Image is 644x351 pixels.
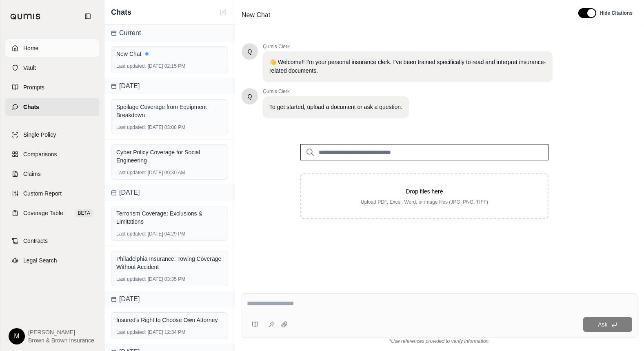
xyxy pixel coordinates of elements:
[116,209,223,226] div: Terrorism Coverage: Exclusions & Limitations
[9,328,25,344] div: M
[5,184,99,202] a: Custom Report
[600,10,633,16] span: Hide Citations
[5,126,99,144] a: Single Policy
[104,78,235,94] div: [DATE]
[23,83,44,91] span: Prompts
[116,50,223,58] div: New Chat
[5,145,99,163] a: Comparisons
[81,10,94,23] button: Collapse sidebar
[116,63,146,69] span: Last updated:
[116,316,223,324] div: Insured's Right to Choose Own Attorney
[242,338,637,344] div: *Use references provided to verify information.
[116,103,223,119] div: Spoilage Coverage from Equipment Breakdown
[5,98,99,116] a: Chats
[23,209,63,217] span: Coverage Table
[116,329,223,335] div: [DATE] 12:34 PM
[269,58,546,75] p: 👋 Welcome!! I'm your personal insurance clerk. I've been trained specifically to read and interpr...
[23,256,57,264] span: Legal Search
[314,199,535,205] p: Upload PDF, Excel, Word, or image files (JPG, PNG, TIFF)
[5,39,99,57] a: Home
[23,170,41,178] span: Claims
[10,13,41,20] img: Qumis Logo
[116,231,223,237] div: [DATE] 04:29 PM
[5,165,99,183] a: Claims
[116,276,146,282] span: Last updated:
[248,92,252,100] span: Hello
[116,255,223,271] div: Philadelphia Insurance: Towing Coverage Without Accident
[248,47,252,56] span: Hello
[28,328,94,336] span: [PERSON_NAME]
[116,63,223,69] div: [DATE] 02:15 PM
[23,150,57,158] span: Comparisons
[104,291,235,307] div: [DATE]
[116,169,223,176] div: [DATE] 09:30 AM
[116,329,146,335] span: Last updated:
[598,321,607,328] span: Ask
[23,103,39,111] span: Chats
[583,317,632,332] button: Ask
[116,276,223,282] div: [DATE] 03:35 PM
[218,7,228,17] button: New Chat
[104,25,235,41] div: Current
[23,237,48,245] span: Contracts
[28,336,94,344] span: Brown & Brown Insurance
[5,78,99,96] a: Prompts
[116,124,223,131] div: [DATE] 03:08 PM
[23,64,36,72] span: Vault
[5,232,99,250] a: Contracts
[263,43,553,50] span: Qumis Clerk
[76,209,93,217] span: BETA
[23,44,38,52] span: Home
[238,9,273,22] span: New Chat
[116,231,146,237] span: Last updated:
[5,59,99,77] a: Vault
[269,103,402,111] p: To get started, upload a document or ask a question.
[5,204,99,222] a: Coverage TableBETA
[263,88,409,95] span: Qumis Clerk
[314,187,535,195] p: Drop files here
[23,131,56,139] span: Single Policy
[104,184,235,201] div: [DATE]
[5,251,99,269] a: Legal Search
[238,9,568,22] div: Edit Title
[116,124,146,131] span: Last updated:
[23,189,62,198] span: Custom Report
[111,7,131,18] span: Chats
[116,169,146,176] span: Last updated:
[116,148,223,164] div: Cyber Policy Coverage for Social Engineering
